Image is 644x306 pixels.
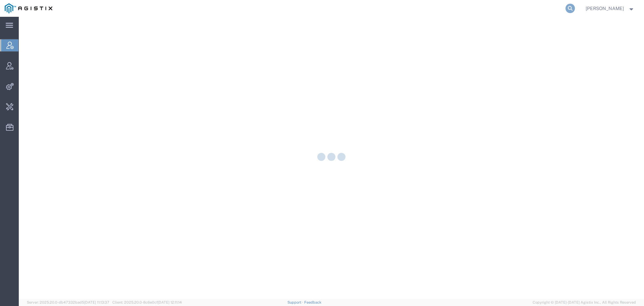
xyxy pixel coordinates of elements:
[27,300,109,304] span: Server: 2025.20.0-db47332bad5
[304,300,321,304] a: Feedback
[158,300,182,304] span: [DATE] 12:11:14
[287,300,304,304] a: Support
[533,300,636,305] span: Copyright © [DATE]-[DATE] Agistix Inc., All Rights Reserved
[585,4,635,12] button: [PERSON_NAME]
[84,300,109,304] span: [DATE] 11:13:37
[586,5,624,12] span: Carrie Virgilio
[5,3,52,13] img: logo
[112,300,182,304] span: Client: 2025.20.0-8c6e0cf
